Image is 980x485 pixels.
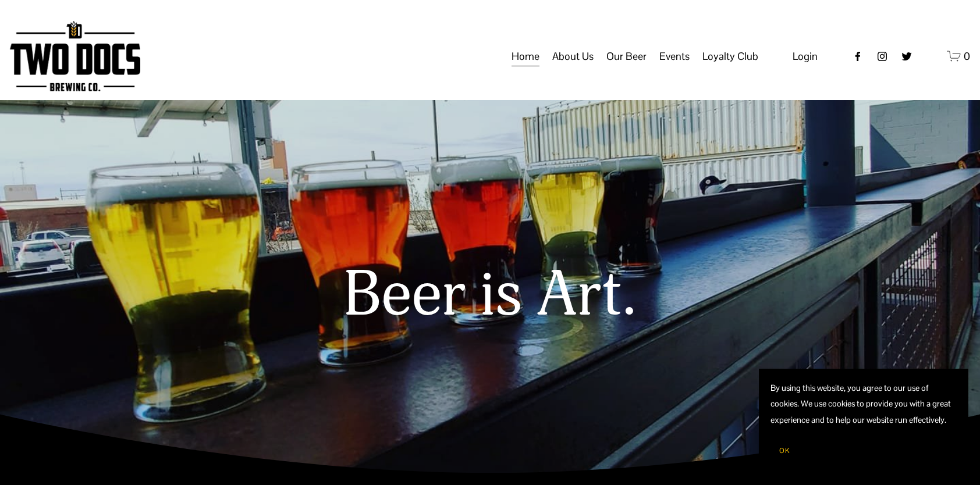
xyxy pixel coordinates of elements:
[947,49,971,63] a: 0 items in cart
[512,45,539,67] a: Home
[83,261,897,331] h1: Beer is Art.
[759,369,968,473] section: Cookie banner
[901,51,912,62] a: twitter-unauth
[702,45,758,67] a: folder dropdown
[606,47,647,66] span: Our Beer
[702,47,758,66] span: Loyalty Club
[552,45,594,67] a: folder dropdown
[10,21,140,91] img: Two Docs Brewing Co.
[606,45,647,67] a: folder dropdown
[793,47,818,66] a: Login
[852,51,864,62] a: Facebook
[552,47,594,66] span: About Us
[659,47,690,66] span: Events
[964,49,970,63] span: 0
[793,49,818,63] span: Login
[876,51,888,62] a: instagram-unauth
[770,440,798,462] button: OK
[659,45,690,67] a: folder dropdown
[770,380,957,428] p: By using this website, you agree to our use of cookies. We use cookies to provide you with a grea...
[779,446,790,455] span: OK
